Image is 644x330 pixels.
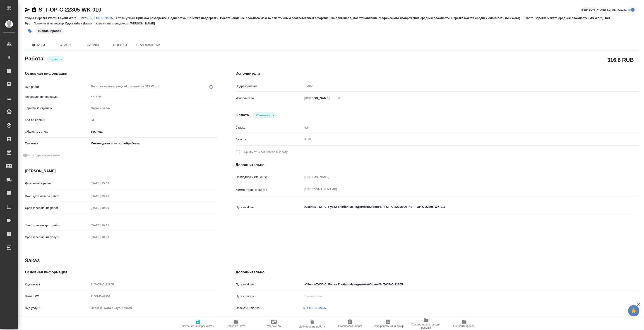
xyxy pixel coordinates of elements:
[236,71,639,76] h4: Исполнители
[25,270,218,275] h4: Основная информация
[25,95,89,99] p: Направление перевода
[38,29,61,33] p: #Запланирован
[445,317,483,330] button: Обновить файлы
[303,174,606,180] input: Пустое поле
[25,206,89,210] p: Срок завершения работ
[236,175,303,179] p: Последнее изменение
[25,26,35,36] button: Добавить тэг
[179,317,217,330] button: Сохранить и пересчитать
[89,193,129,199] input: Пустое поле
[25,223,89,228] p: Факт. срок заверш. работ
[25,71,218,76] h4: Основная информация
[628,305,639,316] button: 🙏
[410,323,442,329] span: Ссылка на инструкции верстки
[338,325,362,328] span: Скопировать бриф
[49,57,59,61] button: Сдан
[582,7,627,12] span: [PERSON_NAME] детали заказа
[38,7,101,13] a: S_T-OP-C-22305-WK-010
[236,306,303,310] p: Проекты Smartcat
[25,235,89,239] p: Срок завершения услуги
[25,294,89,299] p: Номер РО
[25,106,89,110] p: Тарифные единицы
[130,22,158,25] p: [PERSON_NAME]
[453,325,475,328] span: Обновить файлы
[31,7,37,12] button: Скопировать ссылку
[236,270,639,275] h4: Дополнительно
[25,54,43,62] h2: Работа
[524,16,535,20] p: Работа
[25,181,89,186] p: Дата начала работ
[303,124,606,131] input: Пустое поле
[303,136,606,143] div: RUB
[82,42,104,48] span: Файлы
[25,282,89,287] p: Код заказа
[89,104,218,112] div: Страница А4
[236,162,639,168] h4: Дополнительно
[255,317,293,330] button: Уведомить
[236,282,303,287] p: Путь на drive
[255,113,271,117] button: Оплачена
[136,42,162,48] span: Приглашения
[236,125,303,130] p: Ставка
[25,85,89,89] p: Вид работ
[90,16,116,20] a: S_T-OP-C-22305
[227,325,245,328] span: Папка на Drive
[80,16,90,20] p: Заказ:
[607,56,634,64] h2: 316.8 RUB
[89,180,129,187] input: Пустое поле
[182,325,214,328] span: Сохранить и пересчитать
[31,153,60,158] span: Нотариальный заказ
[136,16,524,20] p: Приемка разверстки, Подверстка, Приемка подверстки, Восстановление сложного макета с частичным со...
[89,281,218,288] input: Пустое поле
[116,16,136,20] p: Этапы услуги
[267,325,281,328] span: Уведомить
[25,306,89,310] p: Вид услуги
[89,205,129,211] input: Пустое поле
[96,22,130,25] p: Клиентские менеджеры
[303,293,606,299] input: Пустое поле
[236,188,303,192] p: Комментарий к работе
[407,317,445,330] button: Ссылка на инструкции верстки
[299,325,325,328] span: Дублировать работу
[65,22,96,25] p: Хрусталёва Дарья
[34,22,65,25] p: Проектный менеджер
[55,42,77,48] span: Этапы
[25,141,89,146] p: Тематика
[236,96,303,100] p: Исполнитель
[89,222,129,229] input: Пустое поле
[25,7,30,12] button: Скопировать ссылку для ЯМессенджера
[303,96,330,100] p: [PERSON_NAME]
[89,128,218,136] div: Техника
[47,56,64,62] div: Сдан
[303,281,606,288] input: ✎ Введи что-нибудь
[35,29,64,33] span: Запланирован
[109,42,131,48] span: Оценки
[331,317,369,330] button: Скопировать бриф
[89,293,218,299] input: Пустое поле
[35,16,80,20] p: Верстка Word / Layout Word
[303,306,326,310] a: S_T-OP-C-22305
[89,234,129,240] input: Пустое поле
[293,317,331,330] button: Дублировать работу
[90,16,116,20] p: S_T-OP-C-22305
[236,112,249,118] h4: Оплата
[25,257,40,264] h2: Заказ
[28,42,49,48] span: Детали
[89,117,218,123] input: Пустое поле
[236,137,303,142] p: Валюта
[243,150,288,154] span: Скрыть от исполнителя выплату
[369,317,407,330] button: Скопировать мини-бриф
[89,140,218,147] div: Металлургия и металлобработка
[372,325,404,328] span: Скопировать мини-бриф
[303,203,606,211] textarea: /Clients/Т-ОП-С_Русал Глобал Менеджмент/Orders/S_T-OP-C-22305/DTP/S_T-OP-C-22305-WK-010
[25,168,218,174] h4: [PERSON_NAME]
[236,205,303,210] p: Путь на drive
[236,294,303,299] p: Путь к заказу
[630,306,638,316] span: 🙏
[25,16,35,20] p: Услуга
[217,317,255,330] button: Папка на Drive
[89,305,218,311] input: Пустое поле
[25,118,89,122] p: Кол-во единиц
[236,84,303,88] p: Подразделение
[252,112,276,118] div: Сдан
